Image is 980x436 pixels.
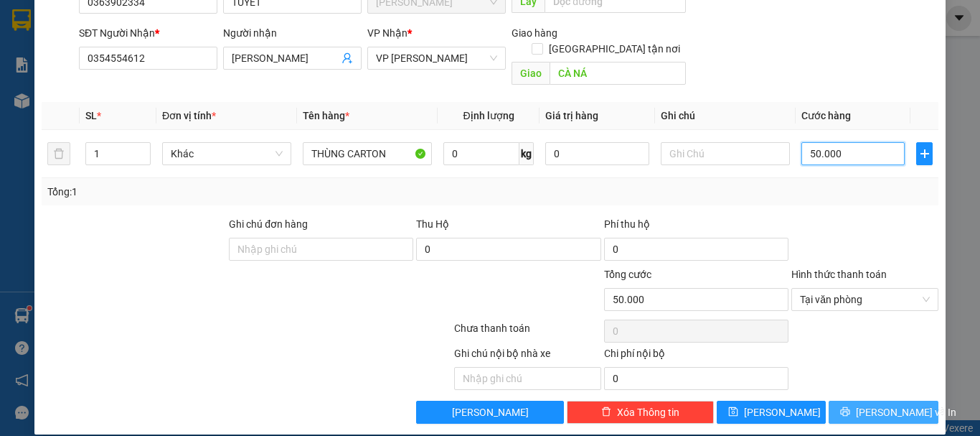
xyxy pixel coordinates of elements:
span: Khác [171,143,283,164]
span: Gửi: [12,12,34,27]
span: Tên hàng [303,110,349,121]
button: save[PERSON_NAME] [717,401,826,424]
span: printer [840,407,850,418]
span: [GEOGRAPHIC_DATA] tận nơi [543,41,686,57]
span: SL [85,110,97,121]
button: deleteXóa Thông tin [567,401,714,424]
input: Dọc đường [550,62,686,85]
input: 0 [545,142,649,165]
span: [PERSON_NAME] và In [856,404,956,420]
button: plus [916,142,933,165]
span: [PERSON_NAME] [744,404,821,420]
span: Tại văn phòng [800,289,930,310]
span: kg [519,142,534,165]
span: Định lượng [463,110,514,121]
span: Giao hàng [512,27,557,39]
span: Đơn vị tính [162,110,216,121]
span: Cước hàng [801,110,851,121]
label: Ghi chú đơn hàng [229,218,308,230]
label: Hình thức thanh toán [791,269,887,280]
input: VD: Bàn, Ghế [303,142,432,165]
div: HIẾU [137,47,253,64]
span: VP Phan Rang [376,47,497,69]
span: user-add [341,52,353,64]
th: Ghi chú [655,102,796,130]
span: [PERSON_NAME] [452,404,529,420]
span: Giao [512,62,550,85]
button: delete [47,142,70,165]
span: Nhận: [137,14,171,29]
button: [PERSON_NAME] [416,401,563,424]
span: save [728,407,738,418]
div: 0971539990 [12,62,127,82]
div: Người nhận [223,25,362,41]
input: Ghi chú đơn hàng [229,238,413,261]
div: 0795555050 [137,64,253,84]
span: Tổng cước [604,269,651,280]
div: TÙNG [12,45,127,62]
span: plus [917,148,932,159]
span: VP Nhận [367,27,407,39]
span: delete [601,407,611,418]
div: VP [PERSON_NAME] [137,12,253,47]
span: Thu Hộ [416,218,449,230]
span: Xóa Thông tin [617,404,679,420]
div: Ghi chú nội bộ nhà xe [454,345,601,367]
div: Phí thu hộ [604,216,788,238]
button: printer[PERSON_NAME] và In [829,401,938,424]
div: Chưa thanh toán [453,320,603,345]
div: Chi phí nội bộ [604,345,788,367]
span: CC [135,93,152,108]
div: Tổng: 1 [47,184,380,200]
input: Nhập ghi chú [454,367,601,390]
span: Giá trị hàng [545,110,598,121]
div: [PERSON_NAME] [12,12,127,45]
div: SĐT Người Nhận [79,25,217,41]
input: Ghi Chú [661,142,790,165]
